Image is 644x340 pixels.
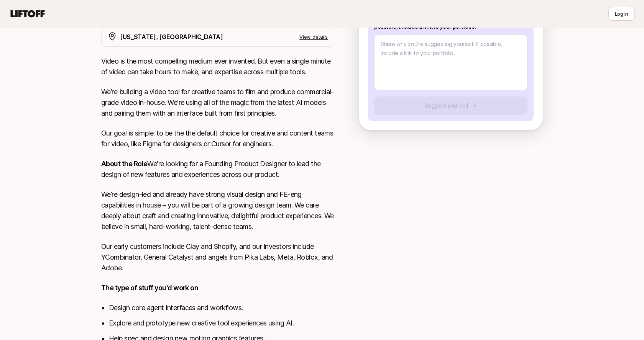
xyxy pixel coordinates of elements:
strong: About the Role [101,160,147,168]
strong: The type of stuff you'd work on [101,284,198,292]
p: We’re building a video tool for creative teams to film and produce commercial-grade video in-hous... [101,87,334,119]
p: View details [299,33,328,41]
p: We're looking for a Founding Product Designer to lead the design of new features and experiences ... [101,159,334,180]
p: Video is the most compelling medium ever invented. But even a single minute of video can take hou... [101,56,334,77]
p: [US_STATE], [GEOGRAPHIC_DATA] [120,32,223,42]
p: Our early customers include Clay and Shopify, and our investors include YCombinator, General Cata... [101,241,334,273]
li: Design core agent interfaces and workflows. [109,302,334,313]
p: We’re design-led and already have strong visual design and FE-eng capabilities in house – you wil... [101,189,334,232]
p: Our goal is simple: to be the the default choice for creative and content teams for video, like F... [101,128,334,149]
li: Explore and prototype new creative tool experiences using AI. [109,318,334,329]
button: Log in [608,7,635,21]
